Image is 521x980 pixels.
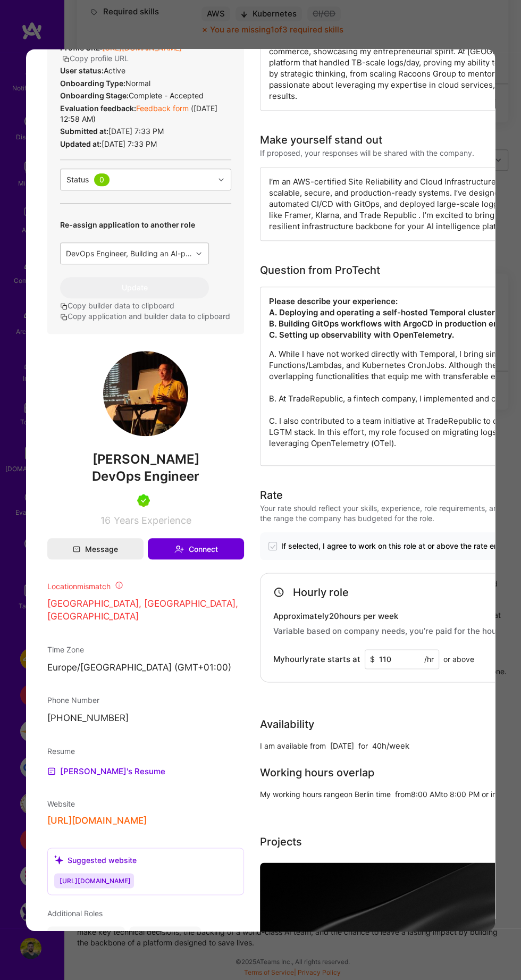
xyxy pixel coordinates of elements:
button: Message [47,538,144,559]
i: icon Copy [60,313,68,320]
i: icon Mail [73,545,80,552]
span: Complete - Accepted [129,91,204,100]
a: Feedback form [136,103,189,112]
div: for [358,741,368,751]
strong: Onboarding Stage: [60,91,129,100]
img: User Avatar [103,351,188,436]
span: or above [443,654,474,664]
span: [PERSON_NAME] [47,451,244,467]
span: 16 [100,515,111,525]
div: 0 [94,173,110,186]
div: [DATE] [330,741,354,751]
i: icon Connect [174,544,184,554]
button: Connect [148,538,244,559]
img: A.Teamer in Residence [137,493,150,506]
button: [URL][DOMAIN_NAME] [47,815,147,826]
div: Rate [260,487,283,502]
button: Update [60,277,209,298]
div: Make yourself stand out [260,131,382,147]
div: 40 [372,741,382,751]
span: Time Zone [47,645,84,654]
i: icon SuggestedTeams [54,855,63,864]
span: DevOps Engineer [92,468,199,483]
button: Copy builder data to clipboard [60,300,174,311]
a: User Avatar [103,429,188,438]
h4: My hourly rate starts at [273,654,360,664]
i: icon Clock [273,587,284,598]
i: icon Copy [60,303,68,310]
div: h/week [382,741,409,751]
div: Working hours overlap [260,764,374,780]
strong: Onboarding Type: [60,78,125,87]
strong: User status: [60,66,104,75]
strong: Updated at: [60,139,102,148]
button: Copy profile URL [62,53,129,63]
div: Question from ProTecht [260,262,380,278]
span: 8:00 AM to 8:00 PM or [411,789,489,798]
span: /hr [424,654,434,664]
span: Website [47,799,75,808]
div: Location mismatch [47,581,244,591]
h4: Hourly role [293,585,349,598]
strong: Profile URL: [60,43,102,52]
div: If proposed, your responses will be shared with the company. [260,147,474,158]
strong: Submitted at: [60,127,108,136]
button: Copy application and builder data to clipboard [60,311,230,321]
p: Re-assign application to another role [60,219,209,230]
div: I am available from [260,741,326,751]
i: icon Chevron [196,250,201,256]
a: [PERSON_NAME]'s Resume [47,765,165,777]
span: Additional Roles [47,908,103,917]
span: $ [370,654,375,664]
strong: Evaluation feedback: [60,103,136,112]
span: [DATE] 7:33 PM [102,139,157,148]
p: [PHONE_NUMBER] [47,711,244,724]
span: Resume [47,746,75,755]
div: modal [26,49,495,931]
img: Resume [47,767,56,775]
div: Availability [260,716,314,732]
span: [DATE] 7:33 PM [108,127,164,136]
div: Projects [260,833,302,849]
span: normal [125,78,150,87]
div: DevOps Engineer, Building an AI-powered intelligence platform from the ground up, turning massive... [66,248,193,258]
div: ( [DATE] 12:58 AM ) [60,103,231,123]
div: My working hours range on Berlin time [260,789,391,799]
span: Years Experience [114,514,191,525]
input: XXX [365,649,439,669]
span: Phone Number [47,696,99,705]
div: Full-Stack Developer [47,926,125,943]
div: Status [66,174,89,185]
div: Suggested website [54,854,137,865]
a: [URL][DOMAIN_NAME] [102,43,182,52]
span: Active [104,66,125,75]
span: [URL][DOMAIN_NAME] [60,876,131,884]
p: [GEOGRAPHIC_DATA], [GEOGRAPHIC_DATA], [GEOGRAPHIC_DATA] [47,598,244,623]
i: icon Copy [62,55,70,62]
div: Software Architect [129,926,201,943]
i: icon Chevron [219,177,224,182]
p: Europe/[GEOGRAPHIC_DATA] (GMT+01:00 ) [47,661,244,674]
